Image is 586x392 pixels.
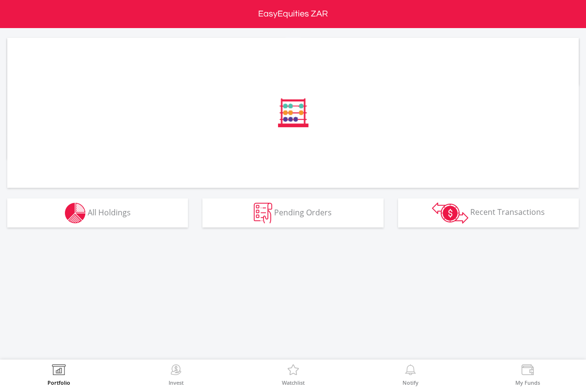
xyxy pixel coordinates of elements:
[402,380,418,385] label: Notify
[169,364,184,385] a: Invest
[51,364,66,378] img: View Portfolio
[7,198,188,227] button: All Holdings
[515,380,540,385] label: My Funds
[282,380,305,385] label: Watchlist
[432,202,468,224] img: transactions-zar-wht.png
[470,207,545,217] span: Recent Transactions
[65,203,86,224] img: holdings-wht.png
[47,380,70,385] label: Portfolio
[202,198,383,227] button: Pending Orders
[274,207,332,217] span: Pending Orders
[254,203,272,224] img: pending_instructions-wht.png
[47,364,70,385] a: Portfolio
[402,364,418,385] a: Notify
[398,198,579,227] button: Recent Transactions
[520,364,535,378] img: View Funds
[403,364,418,378] img: View Notifications
[286,364,301,378] img: Watchlist
[515,364,540,385] a: My Funds
[169,380,184,385] label: Invest
[169,364,184,378] img: Invest Now
[282,364,305,385] a: Watchlist
[88,207,131,217] span: All Holdings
